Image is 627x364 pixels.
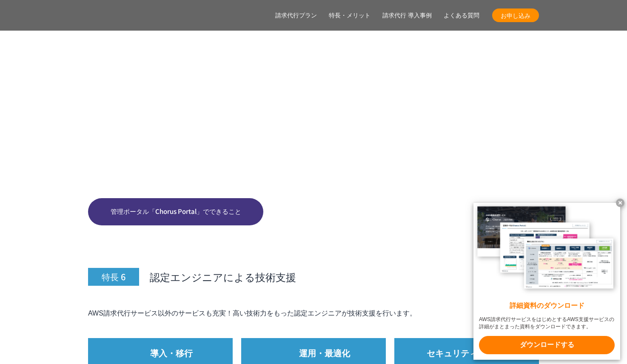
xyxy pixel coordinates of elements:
span: 認定エンジニアによる技術支援 [150,270,296,284]
p: AWS請求代行サービス以外のサービスも充実！高い技術力をもった認定エンジニアが技術支援を行います。 [88,307,539,320]
a: 請求代行プラン [275,11,317,20]
a: 管理ポータル「Chorus Portal」でできること [88,198,263,225]
a: 請求代行 導入事例 [382,11,432,20]
span: 管理ポータル「Chorus Portal」でできること [88,207,263,216]
a: お申し込み [492,9,539,22]
span: 特長 6 [88,268,139,286]
p: 導入・移行 [150,347,193,359]
span: お申し込み [492,11,539,20]
img: 管理ポータル Chorus Portal イメージ [88,30,539,177]
x-t: AWS請求代行サービスをはじめとするAWS支援サービスの詳細がまとまった資料をダウンロードできます。 [479,316,615,330]
p: セキュリティ・ガバナンス [427,347,529,359]
x-t: ダウンロードする [479,336,615,354]
a: 特長・メリット [329,11,370,20]
a: 詳細資料のダウンロード AWS請求代行サービスをはじめとするAWS支援サービスの詳細がまとまった資料をダウンロードできます。 ダウンロードする [473,203,620,360]
a: よくある質問 [444,11,479,20]
p: 運用・最適化 [299,347,350,359]
x-t: 詳細資料のダウンロード [479,301,615,311]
